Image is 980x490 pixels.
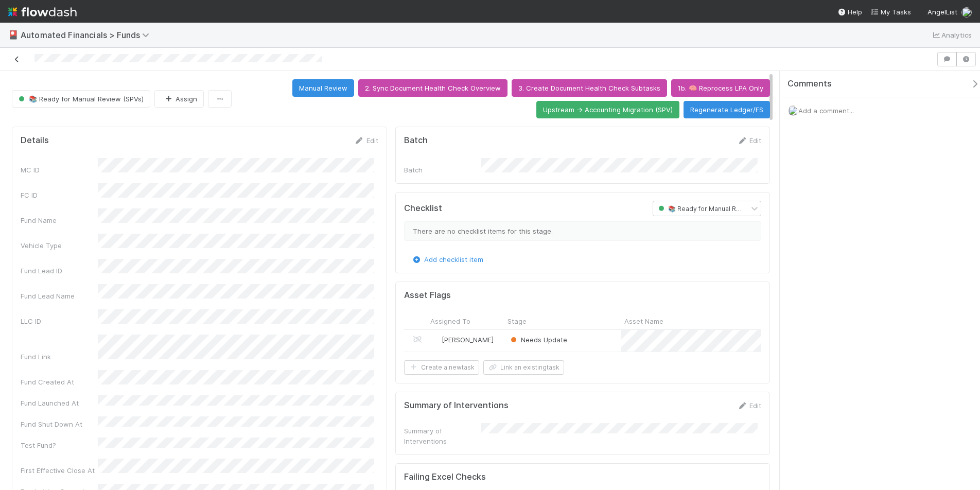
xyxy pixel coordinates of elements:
[404,426,481,446] div: Summary of Interventions
[21,316,98,326] div: LLC ID
[21,165,98,175] div: MC ID
[927,8,957,16] span: AngelList
[21,135,49,146] h5: Details
[404,165,481,175] div: Batch
[21,440,98,450] div: Test Fund?
[624,316,663,326] span: Asset Name
[16,95,144,103] span: 📚 Ready for Manual Review (SPVs)
[430,316,470,326] span: Assigned To
[21,377,98,387] div: Fund Created At
[21,240,98,251] div: Vehicle Type
[684,101,770,118] button: Regenerate Ledger/FS
[154,90,204,108] button: Assign
[292,79,354,97] button: Manual Review
[21,465,98,476] div: First Effective Close At
[509,335,567,345] div: Needs Update
[8,3,77,21] img: logo-inverted-e16ddd16eac7371096b0.svg
[21,190,98,200] div: FC ID
[509,336,567,344] span: Needs Update
[404,221,762,241] div: There are no checklist items for this stage.
[442,336,494,344] span: [PERSON_NAME]
[870,7,911,17] a: My Tasks
[737,401,761,410] a: Edit
[961,7,972,17] img: avatar_5ff1a016-d0ce-496a-bfbe-ad3802c4d8a0.png
[354,136,378,145] a: Edit
[21,398,98,408] div: Fund Launched At
[404,360,479,375] button: Create a newtask
[671,79,770,97] button: 1b. 🧠 Reprocess LPA Only
[21,291,98,301] div: Fund Lead Name
[507,316,527,326] span: Stage
[788,106,798,116] img: avatar_5ff1a016-d0ce-496a-bfbe-ad3802c4d8a0.png
[870,8,911,16] span: My Tasks
[656,205,776,213] span: 📚 Ready for Manual Review (SPVs)
[12,90,150,108] button: 📚 Ready for Manual Review (SPVs)
[512,79,667,97] button: 3. Create Document Health Check Subtasks
[404,203,442,214] h5: Checklist
[21,30,154,40] span: Automated Financials > Funds
[432,336,440,344] img: avatar_ddac2f35-6c49-494a-9355-db49d32eca49.png
[737,136,761,145] a: Edit
[837,7,862,17] div: Help
[798,107,854,115] span: Add a comment...
[358,79,507,97] button: 2. Sync Document Health Check Overview
[404,400,509,411] h5: Summary of Interventions
[412,255,483,264] a: Add checklist item
[404,290,451,301] h5: Asset Flags
[404,135,428,146] h5: Batch
[483,360,564,375] button: Link an existingtask
[21,352,98,362] div: Fund Link
[8,30,19,39] span: 🎴
[21,266,98,276] div: Fund Lead ID
[21,419,98,429] div: Fund Shut Down At
[21,215,98,225] div: Fund Name
[931,29,972,41] a: Analytics
[431,335,494,345] div: [PERSON_NAME]
[787,79,832,89] span: Comments
[404,472,486,482] h5: Failing Excel Checks
[536,101,679,118] button: Upstream -> Accounting Migration (SPV)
